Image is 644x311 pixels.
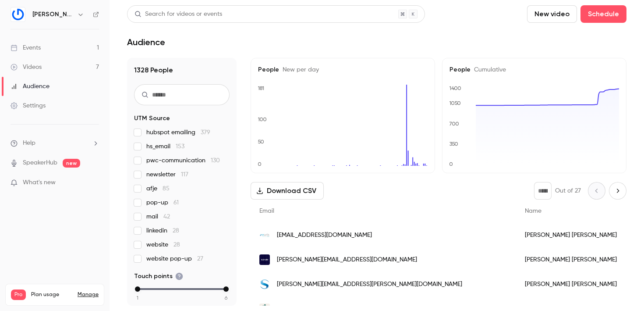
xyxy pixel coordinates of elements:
span: Help [23,139,35,148]
span: 6 [225,294,227,302]
span: 130 [211,157,220,164]
iframe: Noticeable Trigger [88,179,99,187]
div: [PERSON_NAME] [PERSON_NAME] [516,272,630,297]
span: 42 [163,214,170,220]
text: 700 [449,121,459,127]
span: afje [146,184,170,193]
span: website [146,240,180,249]
h6: [PERSON_NAME] [32,10,74,19]
div: [PERSON_NAME] [PERSON_NAME] [516,247,630,272]
h5: People [258,65,428,74]
span: 117 [181,172,188,178]
span: 28 [173,242,180,248]
span: linkedin [146,226,179,235]
span: [PERSON_NAME][EMAIL_ADDRESS][DOMAIN_NAME] [277,255,417,265]
div: max [223,286,229,292]
li: help-dropdown-opener [11,139,99,148]
div: Search for videos or events [134,10,222,19]
button: Download CSV [251,182,324,200]
img: Gino LegalTech [11,7,25,21]
span: 85 [163,186,170,192]
button: Next page [609,182,626,200]
span: Cumulative [471,67,506,73]
span: 379 [201,129,210,136]
span: What's new [23,178,56,187]
span: Touch points [134,272,183,281]
span: Plan usage [31,291,72,298]
text: 1400 [449,85,461,91]
div: Audience [11,82,50,91]
span: hubspot emailing [146,128,210,137]
span: 153 [176,143,184,150]
button: Schedule [580,5,626,23]
div: min [135,286,140,292]
img: kiabi.com [259,254,270,265]
img: euris.com [259,230,270,240]
text: 0 [258,161,262,167]
span: new [63,159,80,168]
text: 0 [449,161,453,167]
text: 1050 [449,100,461,106]
span: [EMAIL_ADDRESS][DOMAIN_NAME] [277,231,372,240]
text: 100 [258,116,267,122]
span: 1 [137,294,138,302]
span: pwc-communication [146,156,220,165]
span: New per day [279,67,319,73]
div: Settings [11,101,46,110]
div: Videos [11,63,42,71]
h5: People [449,65,619,74]
p: Out of 27 [555,186,581,195]
h1: 1328 People [134,65,230,75]
span: Pro [11,290,26,300]
span: 28 [173,228,179,234]
span: newsletter [146,170,188,179]
text: 350 [449,141,458,147]
span: pop-up [146,198,179,207]
span: 27 [197,256,203,262]
a: SpeakerHub [23,158,57,168]
span: [PERSON_NAME][EMAIL_ADDRESS][PERSON_NAME][DOMAIN_NAME] [277,280,462,289]
span: 61 [173,200,179,206]
a: Manage [78,291,99,298]
h1: Audience [127,37,165,47]
span: website pop-up [146,254,203,263]
span: Name [525,208,541,214]
text: 181 [258,85,264,91]
img: safrangroup.com [259,279,270,290]
span: hs_email [146,142,184,151]
div: Events [11,43,41,52]
span: Email [259,208,274,214]
div: [PERSON_NAME] [PERSON_NAME] [516,223,630,247]
button: New video [527,5,577,23]
text: 50 [258,139,264,145]
span: UTM Source [134,114,170,123]
span: mail [146,212,170,221]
